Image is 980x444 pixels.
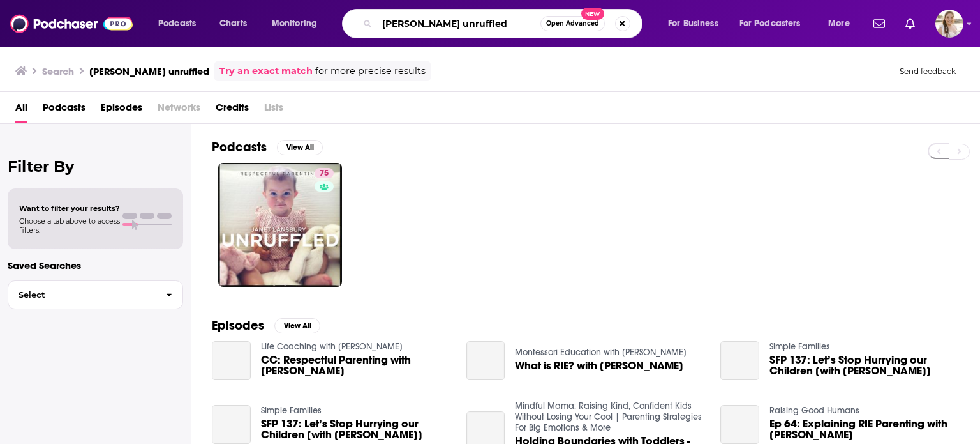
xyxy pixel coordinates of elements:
a: PodcastsView All [212,139,323,155]
span: Lists [264,97,283,123]
a: Show notifications dropdown [900,13,920,34]
span: SFP 137: Let’s Stop Hurrying our Children [with [PERSON_NAME]] [261,418,451,440]
a: Life Coaching with Christine Hassler [261,341,403,352]
a: SFP 137: Let’s Stop Hurrying our Children [with Janet Lansbury] [261,418,451,440]
button: open menu [819,13,866,34]
a: What is RIE? with Janet Lansbury [466,341,505,380]
a: Episodes [101,97,142,123]
img: User Profile [935,10,963,38]
button: open menu [659,13,734,34]
button: Select [8,280,183,309]
h2: Filter By [8,157,183,176]
a: Charts [211,13,255,34]
a: SFP 137: Let’s Stop Hurrying our Children [with Janet Lansbury] [212,405,251,444]
div: Search podcasts, credits, & more... [354,9,655,38]
button: open menu [263,13,334,34]
button: Show profile menu [935,10,963,38]
a: Simple Families [769,341,830,352]
span: Choose a tab above to access filters. [19,217,120,234]
span: Want to filter your results? [19,204,120,213]
a: CC: Respectful Parenting with Janet Lansbury [261,355,451,376]
span: Charts [219,15,247,33]
a: SFP 137: Let’s Stop Hurrying our Children [with Janet Lansbury] [769,355,960,376]
span: 75 [320,167,329,180]
a: All [15,97,27,123]
span: Podcasts [158,15,196,33]
span: For Podcasters [739,15,801,33]
a: 75 [218,163,342,287]
h2: Podcasts [212,139,267,155]
a: Mindful Mama: Raising Kind, Confident Kids Without Losing Your Cool | Parenting Strategies For Bi... [515,401,702,433]
span: New [581,8,604,20]
span: What is RIE? with [PERSON_NAME] [515,360,683,371]
a: Podcasts [43,97,85,123]
a: CC: Respectful Parenting with Janet Lansbury [212,341,251,380]
input: Search podcasts, credits, & more... [377,13,540,34]
span: For Business [668,15,718,33]
a: Montessori Education with Jesse McCarthy [515,347,687,358]
span: for more precise results [315,64,426,79]
h3: [PERSON_NAME] unruffled [89,65,209,77]
a: Credits [216,97,249,123]
a: Ep 64: Explaining RIE Parenting with Janet Lansbury [769,418,960,440]
h3: Search [42,65,74,77]
span: CC: Respectful Parenting with [PERSON_NAME] [261,355,451,376]
a: Show notifications dropdown [868,13,890,34]
span: More [828,15,850,33]
button: View All [274,318,320,333]
button: open menu [149,13,212,34]
button: View All [277,140,323,155]
span: Select [8,291,156,299]
span: Networks [158,97,200,123]
a: Try an exact match [219,64,313,79]
a: Raising Good Humans [769,405,859,416]
a: Simple Families [261,405,322,416]
a: SFP 137: Let’s Stop Hurrying our Children [with Janet Lansbury] [720,341,759,380]
span: Ep 64: Explaining RIE Parenting with [PERSON_NAME] [769,418,960,440]
p: Saved Searches [8,259,183,272]
a: 75 [315,168,334,178]
span: Monitoring [272,15,317,33]
button: Send feedback [896,66,960,77]
button: Open AdvancedNew [540,16,605,31]
span: Open Advanced [546,20,599,27]
a: Ep 64: Explaining RIE Parenting with Janet Lansbury [720,405,759,444]
img: Podchaser - Follow, Share and Rate Podcasts [10,11,133,36]
h2: Episodes [212,318,264,333]
a: What is RIE? with Janet Lansbury [515,360,683,371]
a: EpisodesView All [212,318,320,333]
span: Logged in as acquavie [935,10,963,38]
span: SFP 137: Let’s Stop Hurrying our Children [with [PERSON_NAME]] [769,355,960,376]
button: open menu [731,13,819,34]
